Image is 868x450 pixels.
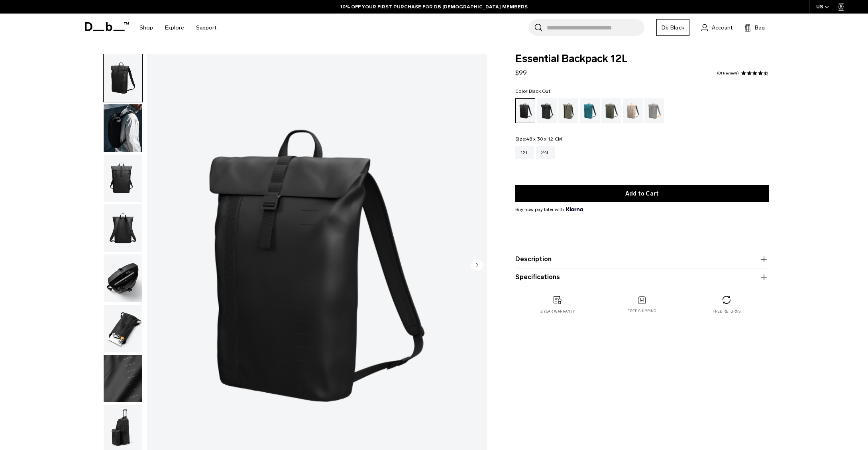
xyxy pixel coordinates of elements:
a: Fogbow Beige [623,98,643,123]
button: Essential_Backpack_12L_Black_Out_Db_4.png [103,254,143,303]
img: Essential_Backpack_12L_Black_Out_Db_4.png [104,254,142,302]
span: Essential Backpack 12L [515,54,769,64]
button: Essential_Backpack_12L_Black_Out_Db_5.png [103,54,143,102]
a: Account [701,23,732,32]
img: Essential_Backpack_12L_Black_Out_Db_5.png [104,54,142,102]
nav: Main Navigation [134,14,222,42]
a: 81 reviews [717,71,739,75]
span: Black Out [529,88,550,94]
legend: Size: [515,137,562,141]
button: Essential Backpack 12L Black Out [103,204,143,252]
a: 10% OFF YOUR FIRST PURCHASE FOR DB [DEMOGRAPHIC_DATA] MEMBERS [340,3,528,10]
a: Db Black [656,19,689,36]
img: Essential Backpack 12L Black Out [104,204,142,252]
a: Black Out [515,98,535,123]
a: 12L [515,146,534,159]
button: Essential_Backpack_12L_Black_Out_Db_1.png [103,304,143,353]
a: Support [196,14,216,42]
img: Essential_Backpack_12L_Black_Out_Db_7.png [104,104,142,152]
span: Buy now pay later with [515,206,583,213]
a: Moss Green [601,98,621,123]
button: Add to Cart [515,185,769,202]
a: Explore [165,14,184,42]
a: Midnight Teal [580,98,600,123]
a: Charcoal Grey [537,98,557,123]
button: Essential_Backpack_12L_Black_Out_Db_7.png [103,104,143,153]
img: Essential Backpack 12L Black Out [104,355,142,403]
a: Sand Grey [644,98,664,123]
a: Forest Green [558,98,578,123]
span: Account [712,23,732,32]
img: Essential_Backpack_12L_Black_Out_Db_6.png [104,155,142,202]
button: Next slide [471,259,483,272]
a: 24L [536,146,555,159]
button: Description [515,254,769,264]
img: {"height" => 20, "alt" => "Klarna"} [566,207,583,211]
legend: Color: [515,89,550,94]
button: Specifications [515,272,769,282]
button: Bag [744,23,765,32]
span: 48 x 30 x 12 CM [526,136,562,142]
img: Essential_Backpack_12L_Black_Out_Db_1.png [104,305,142,352]
p: Free returns [713,309,741,314]
span: $99 [515,69,527,76]
a: Shop [139,14,153,42]
p: 2 year warranty [540,309,575,314]
button: Essential Backpack 12L Black Out [103,354,143,403]
button: Essential_Backpack_12L_Black_Out_Db_6.png [103,154,143,203]
span: Bag [755,23,765,32]
p: Free shipping [627,308,656,314]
